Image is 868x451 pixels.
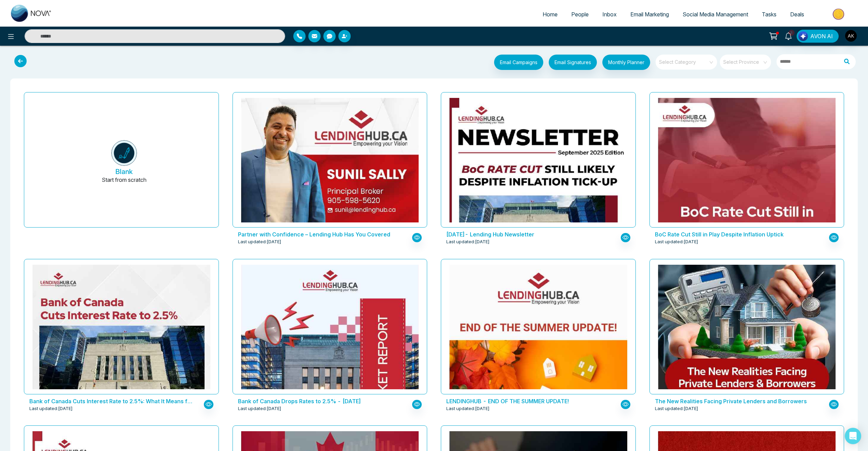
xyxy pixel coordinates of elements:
span: Email Marketing [630,11,669,18]
img: Nova CRM Logo [11,5,52,22]
span: Last updated: [DATE] [655,238,698,245]
a: Monthly Planner [597,55,650,72]
a: Email Campaigns [489,58,543,65]
a: Deals [783,8,811,21]
span: People [571,11,589,18]
img: Lead Flow [798,31,808,41]
span: 3 [788,30,795,36]
button: Email Signatures [549,55,597,70]
img: Market-place.gif [814,6,864,22]
button: BlankStart from scratch [35,98,213,227]
span: Last updated: [DATE] [238,405,281,412]
p: September 2025- Lending Hub Newsletter [446,230,612,238]
span: Last updated: [DATE] [446,238,490,245]
button: Monthly Planner [602,55,650,70]
a: Tasks [755,8,783,21]
p: The New Realities Facing Private Lenders and Borrowers [655,397,821,405]
span: Last updated: [DATE] [655,405,698,412]
a: 3 [780,30,797,42]
p: Bank of Canada Drops Rates to 2.5% - September, 2025 [238,397,404,405]
a: Social Media Management [676,8,755,21]
span: AVON AI [810,32,833,40]
p: Partner with Confidence – Lending Hub Has You Covered [238,230,404,238]
a: Email Marketing [624,8,676,21]
span: Social Media Management [683,11,748,18]
div: Open Intercom Messenger [845,428,861,444]
a: People [564,8,596,21]
a: Home [536,8,564,21]
img: novacrm [111,140,137,166]
span: Home [543,11,558,18]
p: BoC Rate Cut Still in Play Despite Inflation Uptick [655,230,821,238]
span: Last updated: [DATE] [238,238,281,245]
span: Last updated: [DATE] [446,405,490,412]
h5: Blank [115,168,133,176]
span: Deals [790,11,804,18]
p: LENDINGHUB - END OF THE SUMMER UPDATE! [446,397,612,405]
span: Tasks [762,11,776,18]
a: Email Signatures [543,55,597,72]
button: AVON AI [797,30,839,43]
img: User Avatar [845,30,857,42]
span: Last updated: [DATE] [29,405,73,412]
button: Email Campaigns [494,55,543,70]
a: Inbox [596,8,624,21]
p: Start from scratch [102,176,146,192]
p: Bank of Canada Cuts Interest Rate to 2.5%: What It Means for the Market [29,397,195,405]
span: Inbox [602,11,617,18]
